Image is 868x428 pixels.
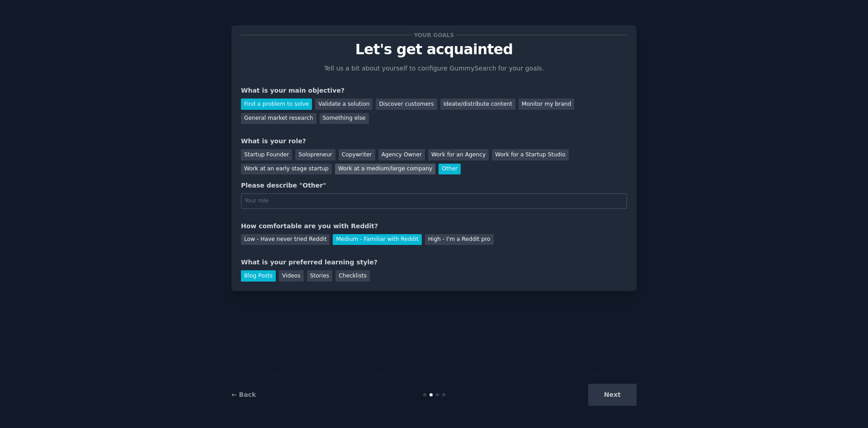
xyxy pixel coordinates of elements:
div: Videos [279,270,304,282]
div: Blog Posts [241,270,276,282]
div: How comfortable are you with Reddit? [241,221,627,231]
div: High - I'm a Reddit pro [425,234,494,245]
input: Your role [241,193,627,209]
a: ← Back [231,391,256,398]
div: Monitor my brand [519,99,574,110]
p: Let's get acquainted [241,42,627,57]
div: What is your main objective? [241,86,627,95]
div: Agency Owner [378,149,425,160]
div: Low - Have never tried Reddit [241,234,330,245]
div: Work for an Agency [428,149,489,160]
div: Discover customers [376,99,437,110]
div: Checklists [335,270,370,282]
div: General market research [241,113,316,124]
div: Startup Founder [241,149,292,160]
div: Find a problem to solve [241,99,312,110]
div: What is your role? [241,136,627,146]
div: Something else [320,113,369,124]
div: Solopreneur [295,149,335,160]
div: Other [439,164,461,175]
div: Work for a Startup Studio [492,149,568,160]
div: Stories [307,270,332,282]
div: Work at an early stage startup [241,164,332,175]
div: Medium - Familiar with Reddit [333,234,421,245]
div: What is your preferred learning style? [241,258,627,267]
div: Please describe "Other" [241,181,627,190]
div: Work at a medium/large company [335,164,435,175]
span: Your goals [412,30,456,40]
p: Tell us a bit about yourself to configure GummySearch for your goals. [320,64,548,73]
div: Ideate/distribute content [440,99,515,110]
div: Copywriter [339,149,375,160]
div: Validate a solution [315,99,373,110]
